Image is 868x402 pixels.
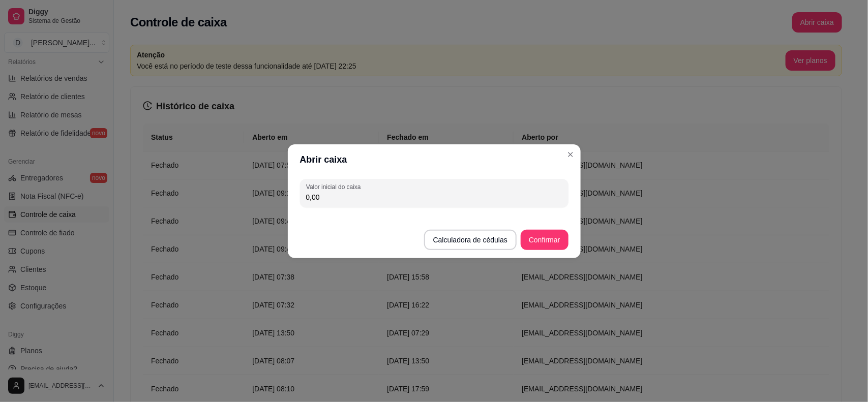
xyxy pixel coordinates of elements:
[562,146,579,163] button: Close
[288,144,581,175] header: Abrir caixa
[306,192,562,202] input: Valor inicial do caixa
[424,230,517,250] button: Calculadora de cédulas
[306,182,364,191] label: Valor inicial do caixa
[521,230,568,250] button: Confirmar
